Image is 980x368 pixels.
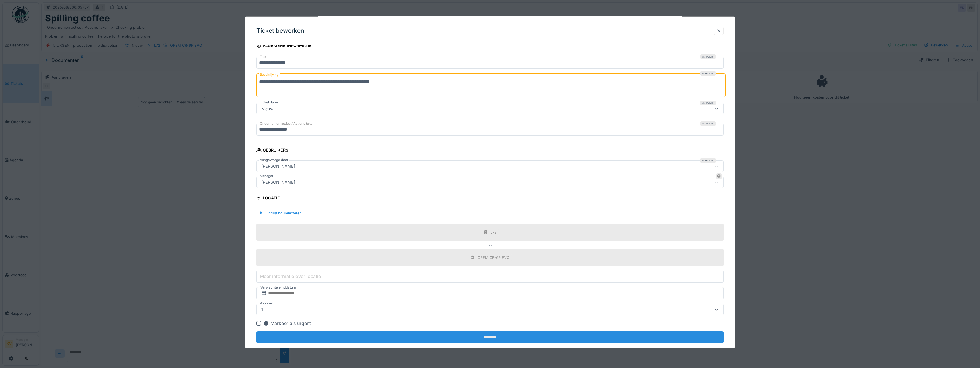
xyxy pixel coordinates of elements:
label: Verwachte einddatum [260,284,297,291]
label: Aangevraagd door [259,157,289,162]
div: 1 [259,306,265,313]
div: L72 [490,230,497,235]
div: Locatie [256,193,280,203]
label: Prioriteit [259,301,274,306]
div: Markeer als urgent [263,320,311,327]
div: Verplicht [700,121,716,126]
div: Uitrusting selecteren [256,209,304,217]
label: Meer informatie over locatie [259,273,322,280]
h3: Ticket bewerken [256,27,304,34]
label: Titel [259,54,268,59]
div: OPEM CR-6P EVO [478,255,510,260]
div: Verplicht [700,54,716,59]
div: Verplicht [700,71,716,76]
label: Ticketstatus [259,100,280,105]
div: Algemene informatie [256,41,312,51]
label: Ondernomen acties / Actions taken [259,121,316,126]
div: [PERSON_NAME] [259,163,297,169]
label: Beschrijving [259,71,280,78]
div: Verplicht [700,101,716,105]
div: Nieuw [259,105,276,112]
div: Gebruikers [256,146,288,156]
label: Manager [259,173,274,178]
div: [PERSON_NAME] [259,179,297,185]
div: Verplicht [700,158,716,163]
